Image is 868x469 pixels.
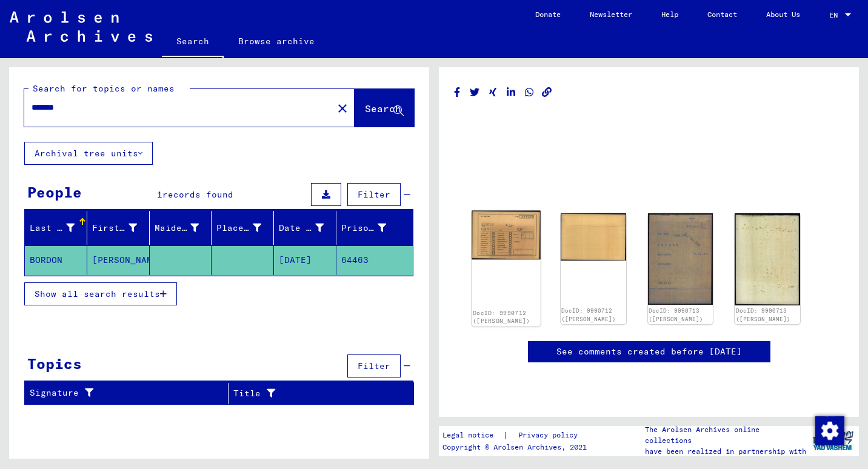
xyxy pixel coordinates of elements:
[216,218,276,238] div: Place of Birth
[162,27,224,58] a: Search
[358,189,390,200] span: Filter
[561,213,626,260] img: 002.jpg
[233,384,402,403] div: Title
[27,353,82,374] div: Topics
[155,218,215,238] div: Maiden Name
[829,11,843,19] span: EN
[24,142,153,165] button: Archival tree units
[347,354,401,378] button: Filter
[87,245,150,275] mat-cell: [PERSON_NAME]
[330,96,355,120] button: Clear
[27,181,82,203] div: People
[509,429,592,442] a: Privacy policy
[735,213,800,305] img: 002.jpg
[472,211,540,260] img: 001.jpg
[212,211,274,245] mat-header-cell: Place of Birth
[155,222,199,234] div: Maiden Name
[736,307,790,322] a: DocID: 9990713 ([PERSON_NAME])
[10,12,152,42] img: Arolsen_neg.svg
[451,85,464,100] button: Share on Facebook
[25,211,87,245] mat-header-cell: Last Name
[810,425,856,456] img: yv_logo.png
[645,424,806,446] p: The Arolsen Archives online collections
[35,288,160,299] span: Show all search results
[442,442,592,453] p: Copyright © Arolsen Archives, 2021
[487,85,499,100] button: Share on Xing
[279,222,324,234] div: Date of Birth
[224,27,329,56] a: Browse archive
[541,85,553,100] button: Copy link
[92,222,137,234] div: First Name
[355,89,414,127] button: Search
[335,101,350,116] mat-icon: close
[442,429,592,442] div: |
[442,429,503,442] a: Legal notice
[505,85,518,100] button: Share on LinkedIn
[561,307,616,322] a: DocID: 9990712 ([PERSON_NAME])
[336,211,413,245] mat-header-cell: Prisoner #
[30,218,90,238] div: Last Name
[279,218,339,238] div: Date of Birth
[233,387,390,400] div: Title
[648,213,713,305] img: 001.jpg
[87,211,150,245] mat-header-cell: First Name
[162,189,233,200] span: records found
[33,83,175,94] mat-label: Search for topics or names
[274,211,336,245] mat-header-cell: Date of Birth
[341,222,386,234] div: Prisoner #
[469,85,481,100] button: Share on Twitter
[30,222,75,234] div: Last Name
[24,282,177,305] button: Show all search results
[336,245,413,275] mat-cell: 64463
[523,85,536,100] button: Share on WhatsApp
[815,416,844,445] img: Change consent
[341,218,401,238] div: Prisoner #
[25,245,87,275] mat-cell: BORDON
[157,189,162,200] span: 1
[473,309,530,325] a: DocID: 9990712 ([PERSON_NAME])
[92,218,152,238] div: First Name
[358,361,390,371] span: Filter
[347,183,401,206] button: Filter
[150,211,212,245] mat-header-cell: Maiden Name
[216,222,261,234] div: Place of Birth
[365,102,401,115] span: Search
[274,245,336,275] mat-cell: [DATE]
[30,387,219,399] div: Signature
[556,345,742,358] a: See comments created before [DATE]
[649,307,703,322] a: DocID: 9990713 ([PERSON_NAME])
[645,446,806,457] p: have been realized in partnership with
[30,384,231,403] div: Signature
